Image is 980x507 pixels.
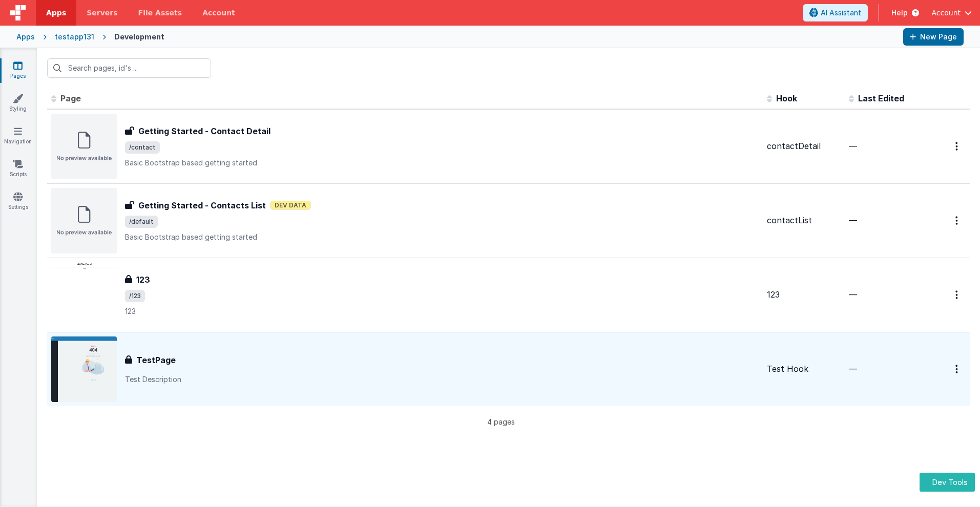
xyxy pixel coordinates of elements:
[125,306,759,316] p: 123
[849,215,857,225] span: —
[270,201,311,210] span: Dev Data
[125,290,145,302] span: /123
[138,8,182,18] span: File Assets
[125,216,158,228] span: /default
[16,32,35,42] div: Apps
[125,374,759,385] p: Test Description
[138,125,270,137] h3: Getting Started - Contact Detail
[949,284,966,305] button: Options
[949,210,966,231] button: Options
[931,8,972,18] button: Account
[891,8,908,18] span: Help
[858,93,904,103] span: Last Edited
[849,141,857,151] span: —
[849,364,857,374] span: —
[136,354,176,366] h3: TestPage
[47,58,211,78] input: Search pages, id's ...
[47,416,954,427] p: 4 pages
[849,289,857,300] span: —
[767,363,841,375] div: Test Hook
[136,273,150,286] h3: 123
[903,28,964,46] button: New Page
[767,140,841,152] div: contactDetail
[138,199,266,212] h3: Getting Started - Contacts List
[125,158,759,168] p: Basic Bootstrap based getting started
[949,136,966,157] button: Options
[803,4,868,22] button: AI Assistant
[46,8,66,18] span: Apps
[767,215,841,226] div: contactList
[767,289,841,301] div: 123
[949,358,966,379] button: Options
[776,93,797,103] span: Hook
[60,93,81,103] span: Page
[87,8,117,18] span: Servers
[114,32,164,42] div: Development
[55,32,94,42] div: testapp131
[931,8,961,18] span: Account
[125,141,160,154] span: /contact
[125,232,759,242] p: Basic Bootstrap based getting started
[821,8,861,18] span: AI Assistant
[920,473,975,492] button: Dev Tools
